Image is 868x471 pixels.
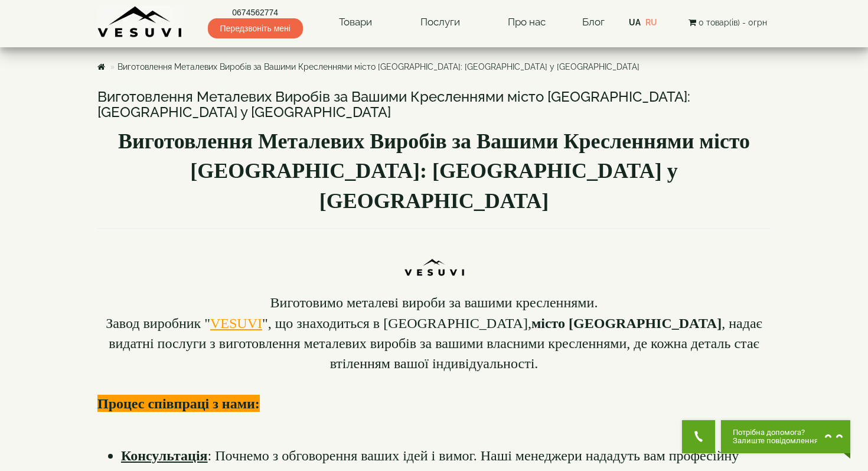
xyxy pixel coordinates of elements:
[208,18,303,38] span: Передзвоніть мені
[210,316,262,331] a: VESUVI
[531,316,722,331] b: місто [GEOGRAPHIC_DATA]
[733,428,818,437] span: Потрібна допомога?
[629,18,641,27] span: ua
[682,420,715,453] button: Get Call button
[721,420,850,453] button: Chat button
[733,437,818,445] span: Залиште повідомлення
[97,6,183,38] img: Завод VESUVI
[582,16,605,28] a: Блог
[106,316,762,371] font: Завод виробник " ", що знаходиться в [GEOGRAPHIC_DATA], , надає видатні послуги з виготовлення ме...
[496,9,557,36] a: Про нас
[97,396,260,411] b: Процес співпраці з нами:
[208,7,303,18] a: 0674562774
[685,16,771,29] button: 0 товар(ів) - 0грн
[118,62,639,72] a: Виготовлення Металевих Виробів за Вашими Кресленнями місто [GEOGRAPHIC_DATA]: [GEOGRAPHIC_DATA] у...
[270,295,598,310] font: Виготовимо металеві вироби за вашими кресленнями.
[97,89,771,121] h3: Виготовлення Металевих Виробів за Вашими Кресленнями місто [GEOGRAPHIC_DATA]: [GEOGRAPHIC_DATA] у...
[327,9,384,36] a: Товари
[699,18,767,27] span: 0 товар(ів) - 0грн
[118,129,750,213] b: Виготовлення Металевих Виробів за Вашими Кресленнями місто [GEOGRAPHIC_DATA]: [GEOGRAPHIC_DATA] у...
[645,18,657,27] a: ru
[409,9,472,36] a: Послуги
[402,235,467,284] img: PUbymHslNuv4uAEzqJpb6FGsOwdgUpvJpDmNqBc3N95ZFIp7Nq6GbIGTo4R592Obv21Wx6QEDVHZ4VvSFe9xc49KlnFEIH65O...
[121,448,208,463] u: Консультація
